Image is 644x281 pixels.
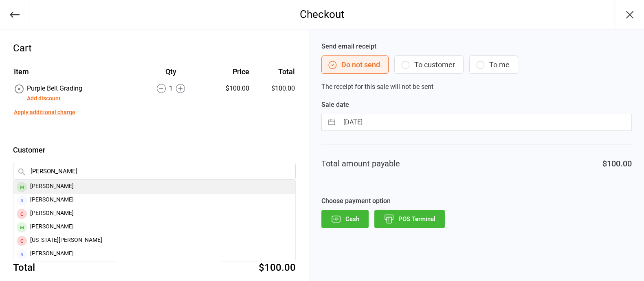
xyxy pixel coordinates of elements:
[13,207,295,221] div: [PERSON_NAME]
[204,66,249,77] div: Price
[13,163,296,180] input: Search by name or scan member number
[13,194,295,207] div: [PERSON_NAME]
[13,234,295,248] div: [US_STATE][PERSON_NAME]
[13,180,295,194] div: [PERSON_NAME]
[321,157,400,170] div: Total amount payable
[13,144,296,155] label: Customer
[252,66,295,83] th: Total
[259,260,296,275] div: $100.00
[394,55,464,74] button: To customer
[321,210,369,228] button: Cash
[13,41,296,55] div: Cart
[321,100,632,110] label: Sale date
[14,66,137,83] th: Item
[27,94,61,103] button: Add discount
[321,42,632,51] label: Send email receipt
[13,248,295,261] div: [PERSON_NAME]
[138,84,204,93] div: 1
[204,84,249,93] div: $100.00
[469,55,518,74] button: To me
[27,84,82,92] span: Purple Belt Grading
[138,66,204,83] th: Qty
[321,196,632,206] label: Choose payment option
[374,210,445,228] button: POS Terminal
[13,221,295,234] div: [PERSON_NAME]
[602,157,632,170] div: $100.00
[14,108,75,117] button: Apply additional charge
[252,84,295,103] td: $100.00
[321,55,389,74] button: Do not send
[13,260,35,275] div: Total
[321,42,632,92] div: The receipt for this sale will not be sent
